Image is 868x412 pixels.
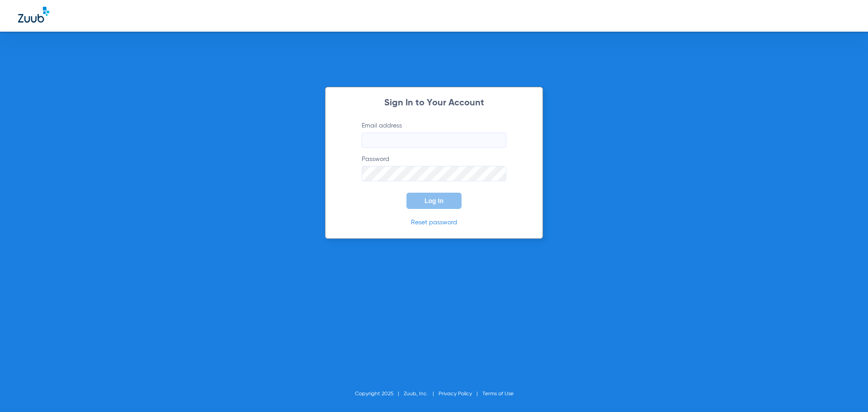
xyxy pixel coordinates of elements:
input: Password [362,166,506,181]
li: Copyright 2025 [355,389,404,398]
li: Zuub, Inc. [404,389,439,398]
a: Terms of Use [482,391,514,397]
a: Reset password [411,219,457,226]
span: Log In [425,197,443,204]
iframe: Chat Widget [823,369,868,412]
img: Zuub Logo [18,7,49,23]
input: Email address [362,133,506,148]
label: Email address [362,121,506,148]
a: Privacy Policy [439,391,472,397]
h2: Sign In to Your Account [348,99,520,108]
label: Password [362,155,506,181]
button: Log In [406,193,462,209]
